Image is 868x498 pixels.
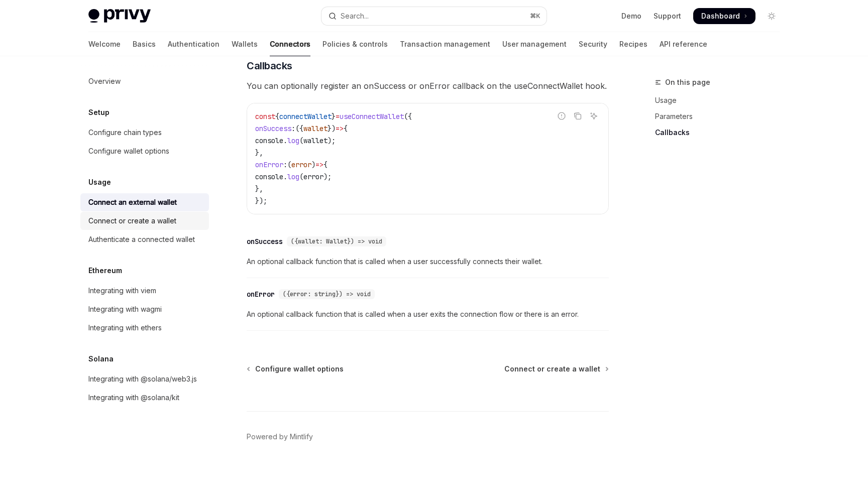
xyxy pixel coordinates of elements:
[571,109,584,122] button: Copy the contents from the code block
[283,136,287,145] span: .
[660,32,707,56] a: API reference
[88,285,156,297] div: Integrating with viem
[88,233,195,245] div: Authenticate a connected wallet
[283,172,287,181] span: .
[693,8,755,24] a: Dashboard
[247,256,609,268] span: An optional callback function that is called when a user successfully connects their wallet.
[248,364,344,374] a: Configure wallet options
[655,108,788,125] a: Parameters
[80,123,209,142] a: Configure chain types
[665,76,710,88] span: On this page
[555,109,568,122] button: Report incorrect code
[80,72,209,90] a: Overview
[255,172,283,181] span: console
[303,124,328,133] span: wallet
[88,392,179,404] div: Integrating with @solana/kit
[247,59,292,73] span: Callbacks
[133,32,156,56] a: Basics
[255,364,344,374] span: Configure wallet options
[299,172,303,181] span: (
[315,160,323,169] span: =>
[311,160,315,169] span: )
[255,124,291,133] span: onSuccess
[255,184,263,193] span: },
[88,373,197,385] div: Integrating with @solana/web3.js
[232,32,258,56] a: Wallets
[303,172,323,181] span: error
[88,106,110,118] h5: Setup
[88,127,162,139] div: Configure chain types
[587,109,600,122] button: Ask AI
[80,193,209,211] a: Connect an external wallet
[80,319,209,337] a: Integrating with ethers
[247,289,275,299] div: onError
[303,136,328,145] span: wallet
[287,172,299,181] span: log
[88,196,177,208] div: Connect an external wallet
[299,136,303,145] span: (
[336,112,340,121] span: =
[88,303,162,315] div: Integrating with wagmi
[168,32,220,56] a: Authentication
[80,389,209,407] a: Integrating with @solana/kit
[88,32,121,56] a: Welcome
[579,32,607,56] a: Security
[88,75,121,87] div: Overview
[328,124,336,133] span: })
[336,124,344,133] span: =>
[80,142,209,160] a: Configure wallet options
[247,236,283,246] div: onSuccess
[655,92,788,108] a: Usage
[621,11,641,21] a: Demo
[291,237,382,245] span: ({wallet: Wallet}) => void
[502,32,567,56] a: User management
[701,11,740,21] span: Dashboard
[255,112,275,121] span: const
[279,112,332,121] span: connectWallet
[247,432,313,442] a: Powered by Mintlify
[270,32,310,56] a: Connectors
[255,136,283,145] span: console
[80,370,209,388] a: Integrating with @solana/web3.js
[88,9,151,23] img: light logo
[80,300,209,318] a: Integrating with wagmi
[88,215,176,227] div: Connect or create a wallet
[764,8,780,24] button: Toggle dark mode
[287,136,299,145] span: log
[619,32,647,56] a: Recipes
[283,290,371,298] span: ({error: string}) => void
[344,124,348,133] span: {
[295,124,303,133] span: ({
[80,230,209,248] a: Authenticate a connected wallet
[255,148,263,157] span: },
[88,265,122,277] h5: Ethereum
[654,11,681,21] a: Support
[404,112,412,121] span: ({
[287,160,291,169] span: (
[400,32,490,56] a: Transaction management
[291,160,311,169] span: error
[255,196,267,205] span: });
[291,124,295,133] span: :
[655,125,788,141] a: Callbacks
[88,145,169,157] div: Configure wallet options
[323,160,328,169] span: {
[323,172,332,181] span: );
[530,12,540,20] span: ⌘ K
[247,79,609,93] span: You can optionally register an onSuccess or onError callback on the useConnectWallet hook.
[80,282,209,300] a: Integrating with viem
[322,32,388,56] a: Policies & controls
[275,112,279,121] span: {
[255,160,283,169] span: onError
[321,7,547,25] button: Open search
[88,176,111,188] h5: Usage
[283,160,287,169] span: :
[341,10,369,22] div: Search...
[88,353,114,365] h5: Solana
[88,322,162,334] div: Integrating with ethers
[340,112,404,121] span: useConnectWallet
[504,364,600,374] span: Connect or create a wallet
[332,112,336,121] span: }
[247,308,609,320] span: An optional callback function that is called when a user exits the connection flow or there is an...
[504,364,608,374] a: Connect or create a wallet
